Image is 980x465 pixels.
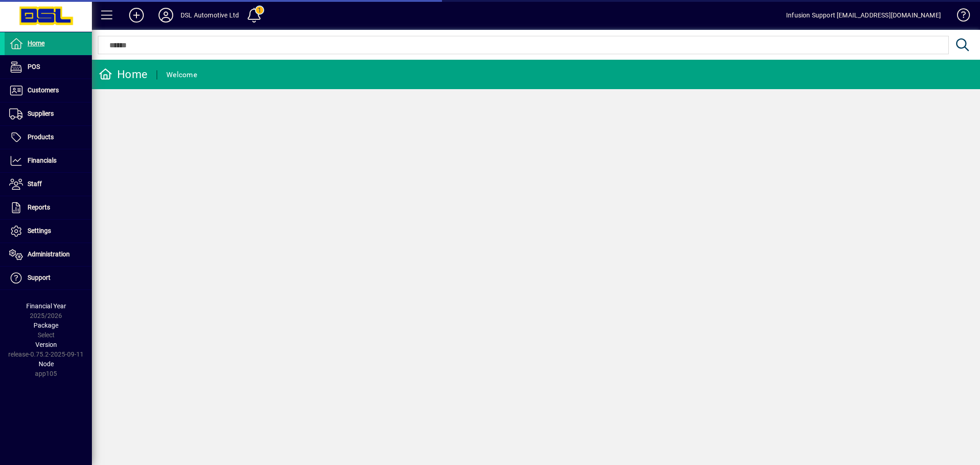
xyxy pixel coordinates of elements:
[28,86,59,94] span: Customers
[5,102,92,125] a: Suppliers
[5,56,92,79] a: POS
[786,8,941,23] div: Infusion Support [EMAIL_ADDRESS][DOMAIN_NAME]
[28,133,54,141] span: Products
[122,7,151,23] button: Add
[151,7,181,23] button: Profile
[5,126,92,149] a: Products
[950,2,969,32] a: Knowledge Base
[5,267,92,289] a: Support
[99,67,147,82] div: Home
[5,243,92,266] a: Administration
[5,173,92,196] a: Staff
[28,40,45,47] span: Home
[28,250,70,258] span: Administration
[28,204,50,211] span: Reports
[181,8,239,23] div: DSL Automotive Ltd
[5,220,92,243] a: Settings
[166,68,197,82] div: Welcome
[28,180,42,187] span: Staff
[26,302,66,310] span: Financial Year
[35,341,57,348] span: Version
[28,63,40,70] span: POS
[5,79,92,102] a: Customers
[28,110,54,117] span: Suppliers
[5,196,92,219] a: Reports
[39,360,54,368] span: Node
[34,322,58,329] span: Package
[5,149,92,172] a: Financials
[28,274,51,281] span: Support
[28,227,51,234] span: Settings
[28,157,57,164] span: Financials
